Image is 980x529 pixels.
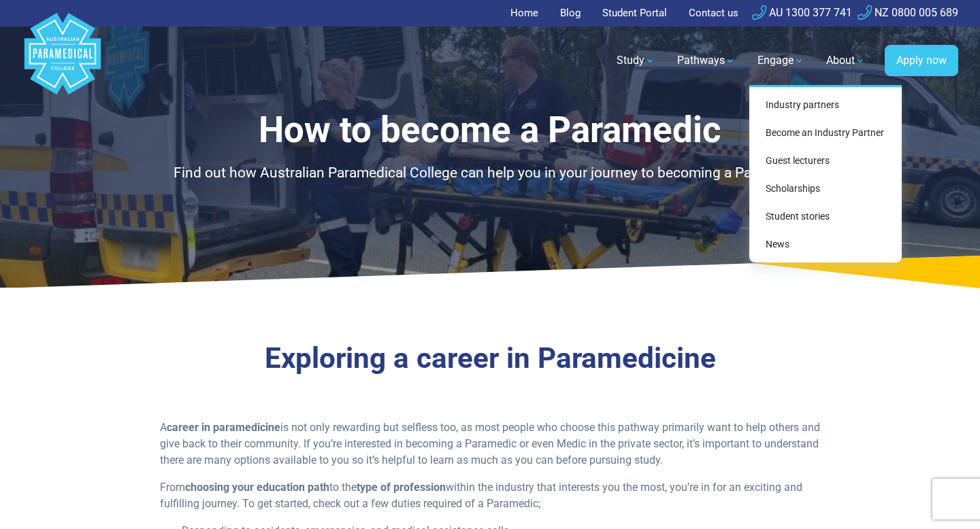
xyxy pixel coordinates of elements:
[755,204,896,229] a: Student stories
[167,421,280,434] strong: career in paramedicine
[749,85,902,262] div: Engage
[92,341,888,376] h2: Exploring a career in Paramedicine
[185,481,329,494] strong: choosing your education path
[22,27,103,95] a: Australian Paramedical College
[857,6,958,19] a: NZ 0800 005 689
[608,41,664,80] a: Study
[755,92,896,118] a: Industry partners
[752,6,852,19] a: AU 1300 377 741
[755,176,896,201] a: Scholarships
[755,120,896,146] a: Become an Industry Partner
[160,479,821,512] p: From to the within the industry that interests you the most, you’re in for an exciting and fulfil...
[885,45,958,76] a: Apply now
[92,163,888,184] p: Find out how Australian Paramedical College can help you in your journey to becoming a Paramedic.
[755,148,896,173] a: Guest lecturers
[92,109,888,152] h1: How to become a Paramedic
[357,481,446,494] strong: type of profession
[160,420,821,468] p: A is not only rewarding but selfless too, as most people who choose this pathway primarily want t...
[818,41,874,80] a: About
[749,41,813,80] a: Engage
[755,232,896,257] a: News
[669,41,744,80] a: Pathways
